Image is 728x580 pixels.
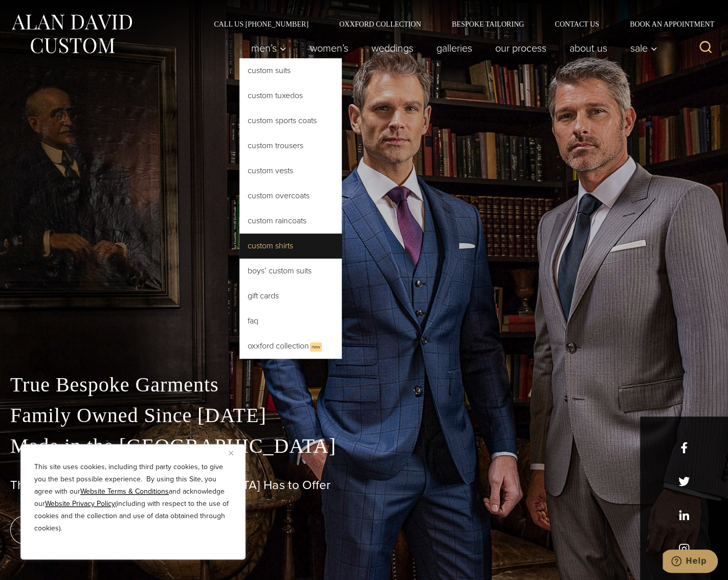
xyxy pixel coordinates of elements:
[239,284,342,308] a: Gift Cards
[10,369,718,461] p: True Bespoke Garments Family Owned Since [DATE] Made in the [GEOGRAPHIC_DATA]
[614,20,718,28] a: Book an Appointment
[239,259,342,283] a: Boys’ Custom Suits
[239,58,342,83] a: Custom Suits
[198,20,718,28] nav: Secondary Navigation
[436,20,539,28] a: Bespoke Tailoring
[483,38,558,58] a: Our Process
[10,11,133,57] img: Alan David Custom
[310,342,322,352] span: New
[239,183,342,208] a: Custom Overcoats
[239,38,298,58] button: Men’s sub menu toggle
[425,38,483,58] a: Galleries
[558,38,619,58] a: About Us
[198,20,324,28] a: Call Us [PHONE_NUMBER]
[298,38,360,58] a: Women’s
[360,38,425,58] a: weddings
[619,38,663,58] button: Sale sub menu toggle
[539,20,614,28] a: Contact Us
[239,334,342,359] a: Oxxford CollectionNew
[239,83,342,108] a: Custom Tuxedos
[239,38,663,58] nav: Primary Navigation
[34,461,232,535] p: This site uses cookies, including third party cookies, to give you the best possible experience. ...
[229,447,241,459] button: Close
[10,478,718,493] h1: The Best Custom Suits [GEOGRAPHIC_DATA] Has to Offer
[239,309,342,333] a: FAQ
[45,498,115,509] a: Website Privacy Policy
[239,158,342,183] a: Custom Vests
[239,133,342,158] a: Custom Trousers
[10,516,153,544] a: book an appointment
[693,36,718,60] button: View Search Form
[239,108,342,133] a: Custom Sports Coats
[80,486,169,497] a: Website Terms & Conditions
[239,234,342,258] a: Custom Shirts
[663,549,718,575] iframe: Opens a widget where you can chat to one of our agents
[239,208,342,233] a: Custom Raincoats
[324,20,436,28] a: Oxxford Collection
[229,451,233,455] img: Close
